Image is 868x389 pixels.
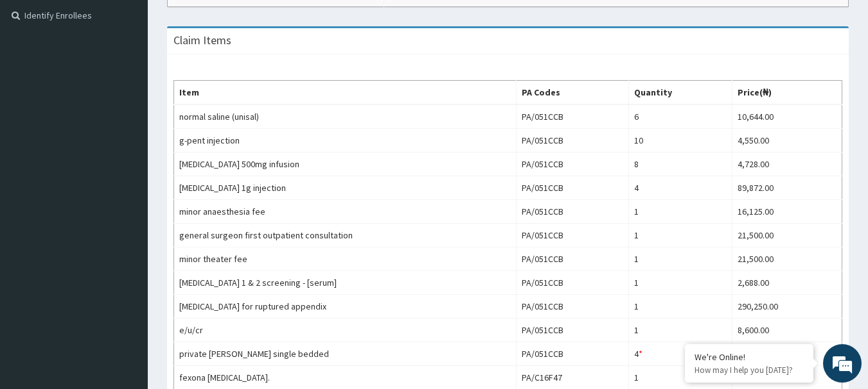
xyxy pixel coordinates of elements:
td: 1 [628,224,732,247]
td: 4,550.00 [732,129,842,153]
td: 21,500.00 [732,247,842,271]
td: PA/051CCB [516,104,628,129]
th: Price(₦) [732,81,842,105]
td: PA/051CCB [516,129,628,153]
td: 2,688.00 [732,271,842,295]
td: PA/051CCB [516,295,628,319]
td: 1 [628,295,732,319]
td: [MEDICAL_DATA] 500mg infusion [174,153,517,176]
td: 89,872.00 [732,176,842,200]
td: e/u/cr [174,319,517,342]
td: PA/051CCB [516,153,628,176]
td: 290,250.00 [732,295,842,319]
td: normal saline (unisal) [174,104,517,129]
td: general surgeon first outpatient consultation [174,224,517,247]
td: 4,728.00 [732,153,842,176]
td: PA/051CCB [516,224,628,247]
td: PA/051CCB [516,271,628,295]
td: 16,125.00 [732,200,842,224]
td: 1 [628,271,732,295]
td: PA/051CCB [516,319,628,342]
th: Quantity [628,81,732,105]
td: 4 [628,342,732,366]
td: PA/051CCB [516,247,628,271]
td: 8,600.00 [732,319,842,342]
td: 8 [628,153,732,176]
div: We're Online! [695,351,804,363]
td: 10,644.00 [732,104,842,129]
td: 1 [628,247,732,271]
td: 4 [628,176,732,200]
td: [MEDICAL_DATA] 1g injection [174,176,517,200]
td: 6 [628,104,732,129]
td: 1 [628,319,732,342]
td: 60,200.00 [732,342,842,366]
th: Item [174,81,517,105]
td: PA/051CCB [516,176,628,200]
td: minor theater fee [174,247,517,271]
th: PA Codes [516,81,628,105]
td: [MEDICAL_DATA] for ruptured appendix [174,295,517,319]
td: 21,500.00 [732,224,842,247]
td: [MEDICAL_DATA] 1 & 2 screening - [serum] [174,271,517,295]
td: PA/051CCB [516,342,628,366]
p: How may I help you today? [695,365,804,376]
td: minor anaesthesia fee [174,200,517,224]
td: 1 [628,200,732,224]
td: private [PERSON_NAME] single bedded [174,342,517,366]
td: 10 [628,129,732,153]
h3: Claim Items [173,35,231,46]
td: g-pent injection [174,129,517,153]
td: PA/051CCB [516,200,628,224]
